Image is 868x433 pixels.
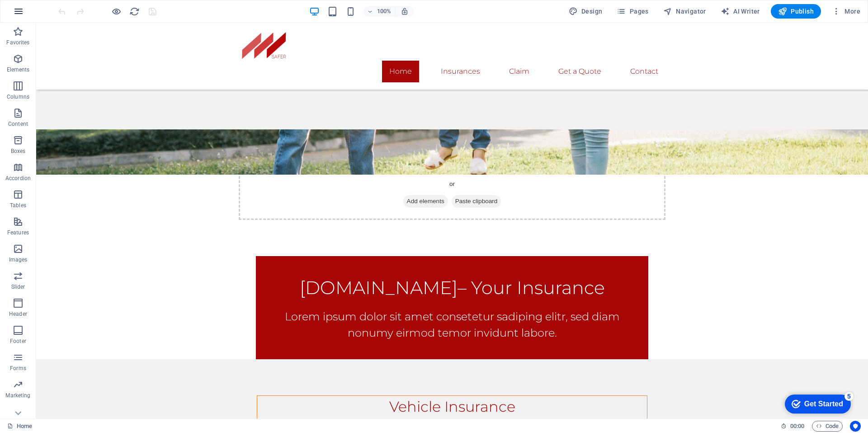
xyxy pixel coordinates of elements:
[778,7,814,16] span: Publish
[663,7,706,16] span: Navigator
[812,421,843,432] button: Code
[7,421,32,432] a: Click to cancel selection. Double-click to open Pages
[7,93,29,100] p: Columns
[111,6,122,17] button: Click here to leave preview mode and continue editing
[367,172,412,185] span: Add elements
[203,133,629,197] div: Drop content here
[569,7,603,16] span: Design
[10,202,26,209] p: Tables
[790,421,804,432] span: 00 00
[7,229,29,236] p: Features
[565,4,606,19] div: Design (Ctrl+Alt+Y)
[129,6,140,17] i: Reload page
[771,4,821,19] button: Publish
[660,4,710,19] button: Navigator
[6,39,29,46] p: Favorites
[565,4,606,19] button: Design
[67,2,76,11] div: 5
[717,4,764,19] button: AI Writer
[10,338,26,345] p: Footer
[613,4,652,19] button: Pages
[363,6,396,17] button: 100%
[27,10,66,18] div: Get Started
[617,7,648,16] span: Pages
[8,120,28,128] p: Content
[7,5,73,24] div: Get Started 5 items remaining, 0% complete
[850,421,861,432] button: Usercentrics
[828,4,864,19] button: More
[797,423,798,429] span: :
[415,172,465,185] span: Paste clipboard
[9,310,27,318] p: Header
[721,7,760,16] span: AI Writer
[781,421,805,432] h6: Session time
[129,6,140,17] button: reload
[7,66,30,73] p: Elements
[11,283,25,290] p: Slider
[10,365,26,372] p: Forms
[401,7,409,15] i: On resize automatically adjust zoom level to fit chosen device.
[832,7,860,16] span: More
[377,6,392,17] h6: 100%
[816,421,839,432] span: Code
[9,256,28,263] p: Images
[11,148,26,155] p: Boxes
[5,392,30,399] p: Marketing
[5,175,31,182] p: Accordion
